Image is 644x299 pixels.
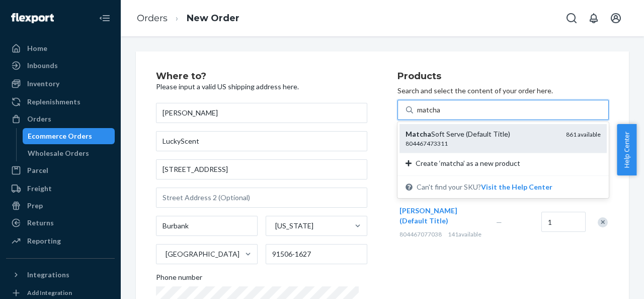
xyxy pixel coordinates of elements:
h2: Products [397,72,609,82]
span: 861 available [566,131,601,138]
input: Company Name [156,131,367,151]
div: Add Integration [27,288,72,297]
div: Soft Serve (Default Title) [406,129,558,139]
button: Help Center [617,124,636,175]
button: Close Navigation [95,8,115,28]
button: Integrations [6,267,115,283]
button: Open account menu [606,8,626,28]
div: Returns [27,218,54,228]
a: Returns [6,215,115,231]
p: Search and select the content of your order here. [397,86,609,96]
a: Prep [6,198,115,214]
span: 804467077038 [399,230,442,238]
a: Parcel [6,162,115,178]
a: Inventory [6,76,115,92]
h2: Where to? [156,72,367,82]
a: Replenishments [6,94,115,110]
div: Orders [27,114,51,124]
button: Open Search Box [561,8,582,28]
input: Street Address 2 (Optional) [156,188,367,208]
span: Can't find your SKU? [417,182,552,192]
input: First & Last Name [156,103,367,123]
button: [PERSON_NAME] (Default Title) [399,206,484,226]
div: [GEOGRAPHIC_DATA] [166,249,239,259]
button: MatchaSoft Serve (Default Title)804467473311861 availableCreate ‘matcha’ as a new productCan't fi... [481,182,552,192]
div: Prep [27,201,43,211]
div: Wholesale Orders [28,148,89,158]
a: Wholesale Orders [23,145,115,161]
input: City [156,216,258,236]
div: Inbounds [27,61,58,71]
span: Phone number [156,272,202,286]
input: [GEOGRAPHIC_DATA] [165,249,166,259]
div: Reporting [27,236,61,246]
a: Home [6,40,115,56]
p: Please input a valid US shipping address here. [156,82,367,92]
div: 804467473311 [406,139,558,148]
span: — [496,218,502,226]
div: Integrations [27,270,69,280]
a: Ecommerce Orders [23,128,115,144]
input: MatchaSoft Serve (Default Title)804467473311861 availableCreate ‘matcha’ as a new productCan't fi... [417,105,441,115]
a: Inbounds [6,57,115,74]
div: Home [27,43,47,53]
div: Parcel [27,165,48,175]
input: Street Address [156,159,367,180]
img: Flexport logo [11,13,54,23]
div: [US_STATE] [275,221,313,231]
div: Freight [27,184,52,194]
a: Add Integration [6,287,115,299]
a: Orders [137,13,168,24]
span: 141 available [448,230,481,238]
a: Freight [6,181,115,197]
input: Quantity [541,212,586,232]
span: Create ‘matcha’ as a new product [416,158,520,168]
div: Inventory [27,79,59,89]
div: Ecommerce Orders [28,131,92,141]
a: New Order [187,13,239,24]
a: Orders [6,111,115,127]
input: ZIP Code [266,244,367,264]
em: Matcha [406,130,431,138]
ol: breadcrumbs [129,4,248,33]
input: [US_STATE] [274,221,275,231]
a: Reporting [6,233,115,249]
span: [PERSON_NAME] (Default Title) [399,206,457,225]
button: Open notifications [584,8,604,28]
div: Remove Item [598,217,608,227]
div: Replenishments [27,97,80,107]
